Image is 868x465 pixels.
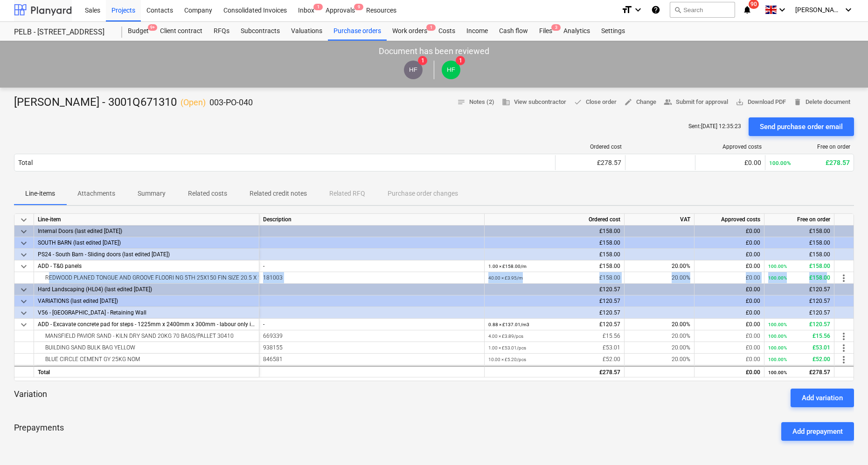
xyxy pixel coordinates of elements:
[768,357,787,362] small: 100.00%
[660,95,732,109] button: Submit for approval
[768,342,830,354] div: £53.01
[461,22,493,41] div: Income
[534,22,558,41] a: Files3
[574,97,617,108] span: Close order
[768,334,787,339] small: 100.00%
[651,4,660,15] i: Knowledge base
[698,284,760,295] div: £0.00
[768,284,830,295] div: £120.57
[354,4,363,10] span: 9
[285,22,328,41] div: Valuations
[38,295,255,307] div: VARIATIONS (last edited 02 Oct 2025)
[38,237,255,248] div: SOUTH BARN (last edited 03 Sep 2025)
[77,189,115,198] p: Attachments
[404,61,423,79] div: Harry Ford
[670,2,735,18] button: Search
[250,189,307,198] p: Related credit notes
[18,296,29,307] span: keyboard_arrow_down
[502,98,510,106] span: business
[698,226,760,237] div: £0.00
[698,272,760,284] div: £0.00
[768,354,830,365] div: £52.00
[426,24,436,31] span: 1
[802,392,843,404] div: Add variation
[14,389,47,407] p: Variation
[235,22,285,41] div: Subcontracts
[625,342,694,354] div: 20.00%
[38,354,255,365] div: BLUE CIRCLE CEMENT GY 25KG NOM
[570,95,620,109] button: Close order
[138,189,166,198] p: Summary
[38,321,261,328] span: ADD - Excavate concrete pad for steps - 1225mm x 2400mm x 300mm - labour only item
[456,56,465,65] span: 1
[18,159,33,166] div: Total
[736,97,786,108] span: Download PDF
[18,308,29,319] span: keyboard_arrow_down
[34,214,259,226] div: Line-item
[14,27,111,37] div: PELB - [STREET_ADDRESS]
[732,95,790,109] button: Download PDF
[433,22,461,41] a: Costs
[698,330,760,342] div: £0.00
[625,319,694,330] div: 20.00%
[624,97,656,108] span: Change
[674,6,681,14] span: search
[488,237,620,249] div: £158.00
[488,354,620,365] div: £52.00
[790,95,854,109] button: Delete document
[768,367,830,378] div: £278.57
[768,249,830,260] div: £158.00
[559,144,622,150] div: Ordered cost
[768,307,830,319] div: £120.57
[488,345,526,350] small: 1.00 × £53.01 / pcs
[768,272,830,284] div: £158.00
[18,284,29,295] span: keyboard_arrow_down
[625,354,694,365] div: 20.00%
[838,331,849,342] span: more_vert
[838,354,849,365] span: more_vert
[485,214,625,226] div: Ordered cost
[313,4,323,10] span: 1
[38,307,255,318] div: V56 - South Barn - Retaining Wall
[38,342,255,353] div: BUILDING SAND BULK BAG YELLOW
[38,249,255,260] div: PS24 - South Barn - Sliding doors (last edited 17 Sep 2025)
[209,97,253,108] p: 003-PO-040
[418,56,427,65] span: 1
[263,330,480,342] div: 669339
[795,6,842,14] span: [PERSON_NAME]
[768,226,830,237] div: £158.00
[534,22,558,41] div: Files
[624,98,632,106] span: edit
[698,319,760,330] div: £0.00
[621,4,632,15] i: format_size
[409,66,417,73] span: HF
[34,366,259,377] div: Total
[843,4,854,15] i: keyboard_arrow_down
[38,284,255,295] div: Hard Landscaping (HL04) (last edited 04 Sep 2025)
[792,425,843,438] div: Add prepayment
[154,22,208,41] a: Client contract
[791,389,854,407] button: Add variation
[769,159,850,166] div: £278.57
[777,4,788,15] i: keyboard_arrow_down
[596,22,631,41] div: Settings
[768,345,787,350] small: 100.00%
[259,214,485,226] div: Description
[488,260,620,272] div: £158.00
[263,354,480,365] div: 846581
[457,98,465,106] span: notes
[488,284,620,295] div: £120.57
[488,272,620,284] div: £158.00
[793,98,802,106] span: delete
[625,214,694,226] div: VAT
[698,260,760,272] div: £0.00
[447,66,455,73] span: HF
[488,264,527,269] small: 1.00 × £158.00 / m
[768,275,787,280] small: 100.00%
[781,422,854,441] button: Add prepayment
[664,98,672,106] span: people_alt
[559,159,621,166] div: £278.57
[698,237,760,249] div: £0.00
